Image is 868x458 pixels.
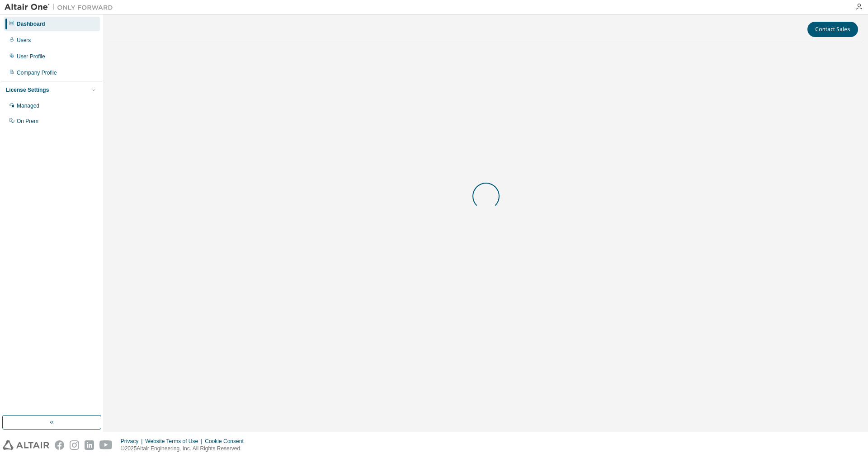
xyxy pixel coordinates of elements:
[17,20,45,28] div: Dashboard
[3,440,49,450] img: altair_logo.svg
[99,440,113,450] img: youtube.svg
[121,438,145,445] div: Privacy
[17,118,38,125] div: On Prem
[17,37,31,44] div: Users
[205,438,249,445] div: Cookie Consent
[70,440,79,450] img: instagram.svg
[55,440,64,450] img: facebook.svg
[85,440,94,450] img: linkedin.svg
[6,86,49,94] div: License Settings
[17,53,45,60] div: User Profile
[17,102,39,109] div: Managed
[17,69,57,76] div: Company Profile
[5,3,118,12] img: Altair One
[145,438,205,445] div: Website Terms of Use
[807,22,858,37] button: Contact Sales
[121,445,249,453] p: © 2025 Altair Engineering, Inc. All Rights Reserved.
